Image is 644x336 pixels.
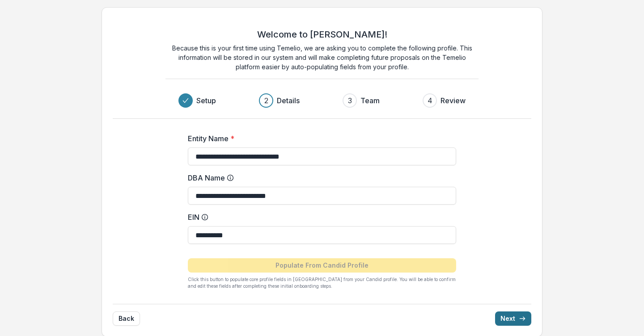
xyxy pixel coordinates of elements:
[360,95,380,106] h3: Team
[188,172,451,183] label: DBA Name
[188,133,451,144] label: Entity Name
[277,95,300,106] h3: Details
[178,93,466,108] div: Progress
[188,258,456,273] button: Populate From Candid Profile
[257,29,387,40] h2: Welcome to [PERSON_NAME]!
[441,95,466,106] h3: Review
[188,212,451,223] label: EIN
[188,276,456,290] p: Click this button to populate core profile fields in [GEOGRAPHIC_DATA] from your Candid profile. ...
[264,95,268,106] div: 2
[196,95,216,106] h3: Setup
[348,95,352,106] div: 3
[428,95,432,106] div: 4
[113,311,140,326] button: Back
[495,311,531,326] button: Next
[165,43,479,71] p: Because this is your first time using Temelio, we are asking you to complete the following profil...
